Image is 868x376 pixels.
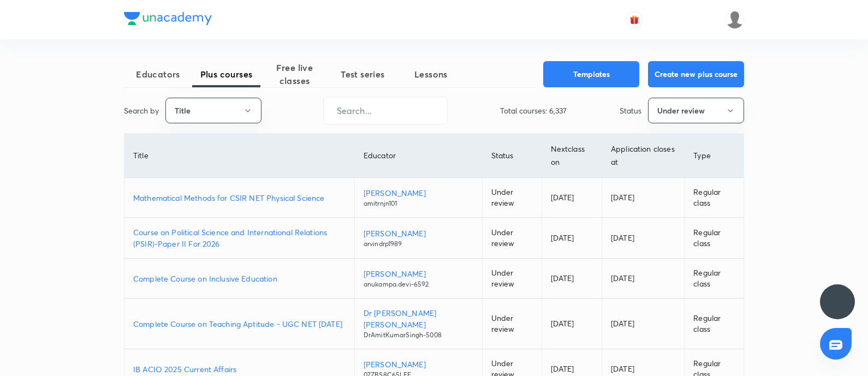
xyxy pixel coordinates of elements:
[165,98,261,123] button: Title
[626,11,643,28] button: avatar
[364,187,473,208] a: [PERSON_NAME]amitrnjn101
[602,134,685,178] th: Application closes at
[602,218,685,259] td: [DATE]
[620,105,641,116] p: Status
[685,299,744,349] td: Regular class
[482,134,542,178] th: Status
[324,97,447,124] input: Search...
[364,307,473,330] p: Dr [PERSON_NAME] [PERSON_NAME]
[482,299,542,349] td: Under review
[364,307,473,340] a: Dr [PERSON_NAME] [PERSON_NAME]DrAmitKumarSingh-5008
[354,134,482,178] th: Educator
[648,98,744,123] button: Under review
[482,218,542,259] td: Under review
[124,134,354,178] th: Title
[133,226,346,249] a: Course on Political Science and International Relations (PSIR)-Paper II For 2026
[543,61,639,87] button: Templates
[602,299,685,349] td: [DATE]
[364,228,473,239] p: [PERSON_NAME]
[133,192,346,204] a: Mathematical Methods for CSIR NET Physical Science
[124,12,212,25] img: Company Logo
[542,299,602,349] td: [DATE]
[329,68,397,81] span: Test series
[364,359,473,370] p: [PERSON_NAME]
[124,68,192,81] span: Educators
[124,12,212,28] a: Company Logo
[397,68,465,81] span: Lessons
[648,61,744,87] button: Create new plus course
[542,259,602,299] td: [DATE]
[602,259,685,299] td: [DATE]
[542,134,602,178] th: Next class on
[364,330,473,340] p: DrAmitKumarSingh-5008
[133,363,346,375] a: IB ACIO 2025 Current Affairs
[726,10,744,29] img: Piali K
[364,199,473,208] p: amitrnjn101
[364,268,473,279] p: [PERSON_NAME]
[192,68,260,81] span: Plus courses
[482,259,542,299] td: Under review
[364,228,473,249] a: [PERSON_NAME]arvindrp1989
[629,15,639,25] img: avatar
[260,61,329,87] span: Free live classes
[364,268,473,289] a: [PERSON_NAME]anukampa.devi-6592
[685,134,744,178] th: Type
[542,178,602,218] td: [DATE]
[831,295,844,308] img: ttu
[542,218,602,259] td: [DATE]
[364,187,473,199] p: [PERSON_NAME]
[602,178,685,218] td: [DATE]
[482,178,542,218] td: Under review
[685,259,744,299] td: Regular class
[500,105,567,116] p: Total courses: 6,337
[685,178,744,218] td: Regular class
[133,318,346,330] a: Complete Course on Teaching Aptitude - UGC NET [DATE]
[133,273,346,284] a: Complete Course on Inclusive Education
[685,218,744,259] td: Regular class
[364,239,473,249] p: arvindrp1989
[364,279,473,289] p: anukampa.devi-6592
[124,105,159,116] p: Search by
